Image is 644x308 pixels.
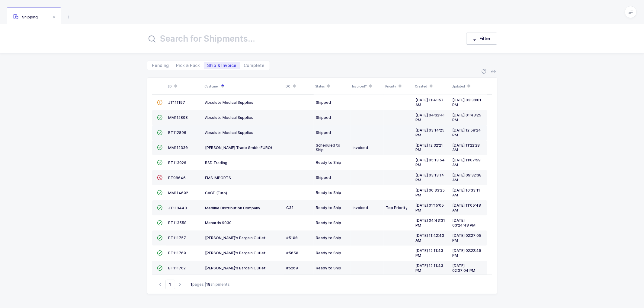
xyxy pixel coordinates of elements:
[168,81,201,91] div: ID
[168,100,185,105] span: JT111197
[176,63,200,68] span: Pick & Pack
[316,81,349,91] div: Status
[168,176,186,180] span: BT98046
[453,158,481,167] span: [DATE] 11:07:59 AM
[453,263,476,273] span: [DATE] 02:37:04 PM
[353,205,381,210] div: Invoiced
[205,160,228,165] span: BSD Trading
[168,145,188,150] span: MM112330
[316,190,341,195] span: Ready to Ship
[168,221,187,225] span: BT113558
[316,236,341,240] span: Ready to Ship
[205,145,272,150] span: [PERSON_NAME] Trade Gmbh (EURO)
[316,251,341,255] span: Ready to Ship
[316,143,341,152] span: Scheduled to Ship
[157,190,163,195] span: 
[316,130,331,135] span: Shipped
[453,218,476,227] span: [DATE] 03:24:48 PM
[205,191,227,195] span: GACD (Euro)
[205,115,254,120] span: Absolute Medical Supplies
[453,188,480,197] span: [DATE] 10:33:11 AM
[205,81,282,91] div: Customer
[453,143,480,152] span: [DATE] 11:22:28 AM
[286,81,312,91] div: DC
[416,98,444,107] span: [DATE] 11:41:57 AM
[316,266,341,270] span: Ready to Ship
[157,221,163,225] span: 
[191,282,230,287] div: pages | shipments
[168,160,187,165] span: BT113926
[157,266,163,270] span: 
[353,145,381,150] div: Invoiced
[352,81,382,91] div: Invoiced?
[205,221,232,225] span: Menards 9030
[157,160,163,165] span: 
[157,115,163,120] span: 
[147,31,454,46] input: Search for Shipments...
[157,175,163,180] span: 
[287,236,298,240] span: #5100
[168,130,187,135] span: BT112896
[415,81,448,91] div: Created
[287,266,298,270] span: #5200
[453,233,482,243] span: [DATE] 02:27:05 PM
[452,81,485,91] div: Updated
[453,113,482,122] span: [DATE] 01:43:25 PM
[386,81,412,91] div: Priority
[416,203,444,212] span: [DATE] 01:15:05 PM
[13,15,38,19] span: Shipping
[466,33,497,45] button: Filter
[416,158,445,167] span: [DATE] 05:13:54 PM
[453,203,481,212] span: [DATE] 11:05:48 AM
[168,206,187,210] span: JT113443
[168,266,186,270] span: BT111762
[316,175,331,180] span: Shipped
[287,205,294,210] span: C32
[416,233,444,243] span: [DATE] 11:42:43 AM
[157,236,163,240] span: 
[205,176,231,180] span: EMS IMPORTS
[165,280,175,289] span: Go to
[157,145,163,150] span: 
[244,63,265,68] span: Complete
[316,205,341,210] span: Ready to Ship
[416,218,445,227] span: [DATE] 04:43:31 PM
[157,130,163,135] span: 
[416,128,445,137] span: [DATE] 03:14:25 PM
[152,63,169,68] span: Pending
[157,205,163,210] span: 
[416,143,443,152] span: [DATE] 12:32:21 PM
[416,188,445,197] span: [DATE] 06:33:25 PM
[205,130,254,135] span: Absolute Medical Supplies
[168,236,186,240] span: BT111757
[157,100,163,105] span: 
[316,160,341,165] span: Ready to Ship
[416,113,445,122] span: [DATE] 04:32:41 PM
[453,128,481,137] span: [DATE] 12:58:24 PM
[205,100,254,105] span: Absolute Medical Supplies
[157,251,163,255] span: 
[168,191,188,195] span: MM114002
[207,63,237,68] span: Ship & Invoice
[168,115,188,120] span: MM112808
[205,251,266,255] span: [PERSON_NAME]'s Bargain Outlet
[386,205,408,210] span: Top Priority
[205,236,266,240] span: [PERSON_NAME]'s Bargain Outlet
[416,173,444,182] span: [DATE] 03:13:14 PM
[416,263,444,273] span: [DATE] 12:11:43 PM
[168,251,186,255] span: BT111760
[316,115,331,120] span: Shipped
[316,100,331,105] span: Shipped
[205,206,261,210] span: Medline Distribution Company
[480,36,491,42] span: Filter
[287,251,299,255] span: #5050
[453,173,482,182] span: [DATE] 09:32:38 AM
[416,248,444,258] span: [DATE] 12:11:43 PM
[453,248,482,258] span: [DATE] 02:22:45 PM
[453,98,482,107] span: [DATE] 03:33:01 PM
[207,282,211,287] b: 18
[205,266,266,270] span: [PERSON_NAME]'s Bargain Outlet
[191,282,193,287] b: 1
[316,221,341,225] span: Ready to Ship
